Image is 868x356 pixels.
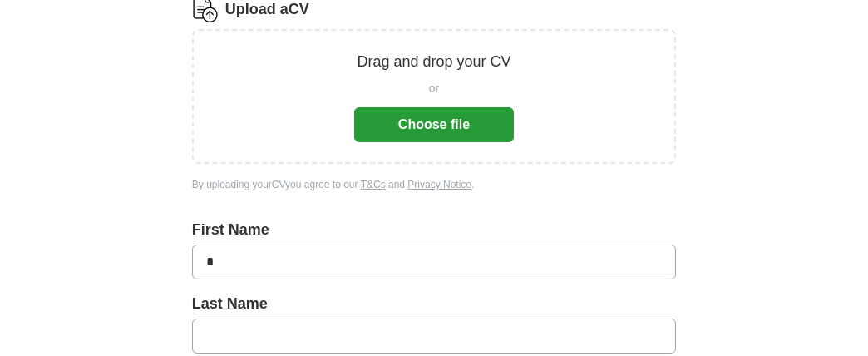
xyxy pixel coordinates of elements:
label: First Name [192,219,676,241]
button: Choose file [354,107,514,142]
a: T&Cs [361,179,386,190]
p: Drag and drop your CV [357,51,510,73]
a: Privacy Notice [407,179,471,190]
span: or [429,80,439,97]
label: Last Name [192,293,676,315]
div: By uploading your CV you agree to our and . [192,177,676,192]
